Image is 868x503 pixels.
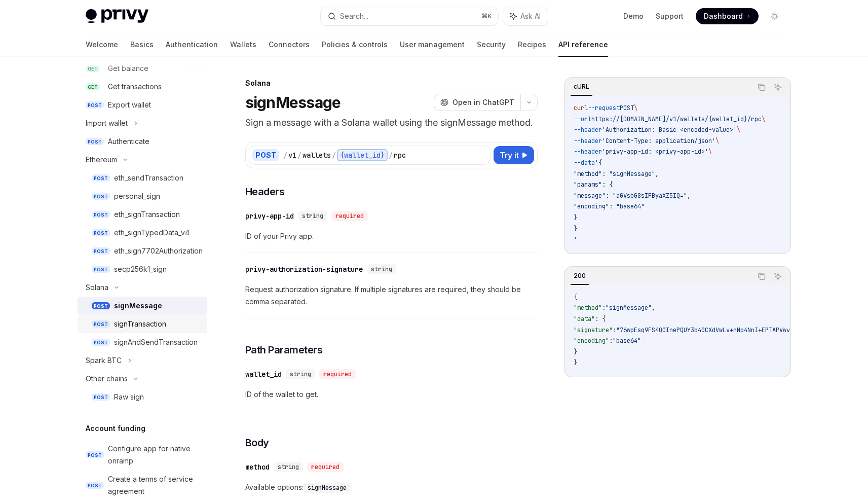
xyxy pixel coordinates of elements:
a: Security [477,32,506,57]
a: Policies & controls [322,32,388,57]
button: Ask AI [503,7,548,25]
span: { [574,293,577,301]
span: POST [86,138,104,146]
a: POSTeth_sendTransaction [78,169,207,187]
div: / [283,150,287,160]
span: \ [708,148,712,156]
div: Import wallet [86,117,128,129]
a: POSTeth_signTransaction [78,205,207,224]
a: Support [656,11,684,21]
span: : [613,326,616,334]
div: Solana [245,78,538,88]
span: : [609,337,613,345]
div: rpc [394,150,406,160]
div: Other chains [86,373,128,385]
a: POSTsignMessage [78,297,207,315]
span: --data [574,159,595,167]
span: "signMessage" [606,304,652,312]
div: Ethereum [86,154,117,166]
div: {wallet_id} [337,149,388,161]
div: privy-authorization-signature [245,264,363,274]
div: Export wallet [108,99,151,111]
div: eth_signTypedData_v4 [114,227,190,239]
button: Ask AI [771,81,784,94]
span: Available options: [245,481,538,493]
span: ID of your Privy app. [245,230,538,242]
p: Sign a message with a Solana wallet using the signMessage method. [245,116,538,130]
h1: signMessage [245,93,341,112]
span: , [652,304,655,312]
a: POSTsecp256k1_sign [78,260,207,278]
span: : { [595,315,606,323]
span: } [574,348,577,356]
span: string [371,265,392,273]
div: Authenticate [108,135,149,148]
span: string [290,370,311,378]
span: "data" [574,315,595,323]
span: "params": { [574,181,613,189]
span: Open in ChatGPT [452,97,514,107]
span: } [574,358,577,367]
button: Copy the contents from the code block [755,81,768,94]
a: POSTsignAndSendTransaction [78,333,207,351]
span: "method": "signMessage", [574,170,659,178]
a: User management [400,32,465,57]
a: POSTeth_sign7702Authorization [78,242,207,260]
a: Connectors [269,32,310,57]
button: Toggle dark mode [767,8,783,24]
span: '{ [595,159,602,167]
a: Recipes [518,32,546,57]
span: --header [574,126,602,134]
span: POST [92,393,110,401]
div: Configure app for native onramp [108,443,201,467]
span: POST [92,266,110,273]
button: Search...⌘K [321,7,498,25]
span: Dashboard [704,11,743,21]
a: POSTAuthenticate [78,132,207,151]
div: Spark BTC [86,354,122,367]
span: --header [574,137,602,145]
span: Ask AI [520,11,541,21]
div: wallets [303,150,331,160]
span: POST [92,339,110,346]
span: \ [634,104,637,112]
a: Wallets [230,32,256,57]
img: light logo [86,9,148,23]
span: Try it [500,149,519,161]
h5: Account funding [86,422,145,435]
span: "message": "aGVsbG8sIFByaXZ5IQ=", [574,192,691,200]
div: POST [252,149,279,161]
a: POSTsignTransaction [78,315,207,333]
div: eth_sendTransaction [114,172,183,184]
span: } [574,225,577,233]
span: POST [92,229,110,237]
div: signTransaction [114,318,166,330]
a: POSTpersonal_sign [78,187,207,205]
span: POST [92,320,110,328]
a: POSTExport wallet [78,96,207,114]
span: POST [86,101,104,109]
div: privy-app-id [245,211,294,221]
span: Body [245,436,269,450]
a: POSTCreate a terms of service agreement [78,470,207,500]
div: required [307,462,344,472]
div: Create a terms of service agreement [108,473,201,497]
div: wallet_id [245,369,282,379]
a: POSTRaw sign [78,388,207,406]
span: 'privy-app-id: <privy-app-id>' [602,148,708,156]
div: Raw sign [114,391,144,403]
span: "method" [574,304,602,312]
div: secp256k1_sign [114,263,167,275]
span: Path Parameters [245,343,323,357]
div: Search... [340,10,368,22]
span: ⌘ K [481,12,492,20]
div: signAndSendTransaction [114,336,198,348]
span: https://[DOMAIN_NAME]/v1/wallets/{wallet_id}/rpc [591,115,762,123]
div: eth_sign7702Authorization [114,245,203,257]
span: POST [620,104,634,112]
span: } [574,213,577,222]
span: POST [92,211,110,219]
span: "signature" [574,326,613,334]
button: Open in ChatGPT [434,94,520,111]
span: 'Content-Type: application/json' [602,137,715,145]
